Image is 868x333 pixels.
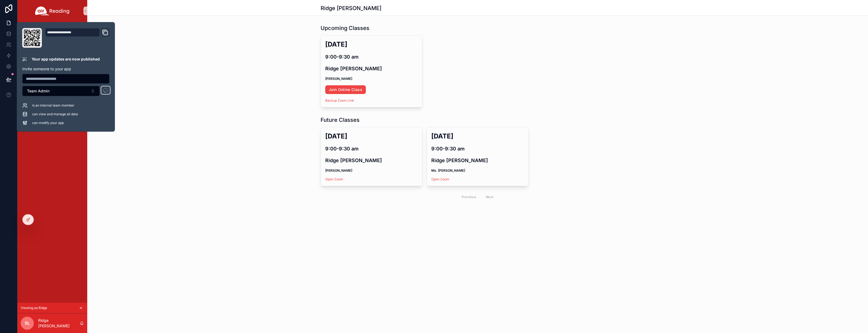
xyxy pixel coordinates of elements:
[431,168,465,172] strong: Ms. [PERSON_NAME]
[27,88,50,94] span: Team Admin
[431,132,524,141] h2: [DATE]
[325,98,354,102] a: Backup Zoom Link
[431,145,524,152] h4: 9:00-9:30 am
[32,103,74,108] span: is an internal team member
[321,116,360,124] h1: Future Classes
[431,157,524,164] h4: Ridge [PERSON_NAME]
[325,65,418,72] h4: Ridge [PERSON_NAME]
[325,177,343,181] a: Open Zoom
[325,53,418,60] h4: 9:00-9:30 am
[32,56,100,62] p: Your app updates are now published
[45,28,110,48] div: Domain and Custom Link
[325,145,418,152] h4: 9:00-9:30 am
[325,85,366,94] a: Join Online Class
[35,7,70,15] img: App logo
[17,22,87,74] div: scrollable content
[32,121,64,125] span: can modify your app
[325,40,418,49] h2: [DATE]
[325,168,352,172] strong: [PERSON_NAME]
[325,157,418,164] h4: Ridge [PERSON_NAME]
[325,132,418,141] h2: [DATE]
[38,318,80,329] p: Ridge [PERSON_NAME]
[21,306,47,310] span: Viewing as Ridge
[325,77,352,81] strong: [PERSON_NAME]
[321,24,369,32] h1: Upcoming Classes
[22,86,100,96] button: Select Button
[321,4,381,12] h1: Ridge [PERSON_NAME]
[32,112,78,116] span: can view and manage all data
[25,320,30,326] span: RL
[22,66,110,72] p: Invite someone to your app
[431,177,449,181] a: Open Zoom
